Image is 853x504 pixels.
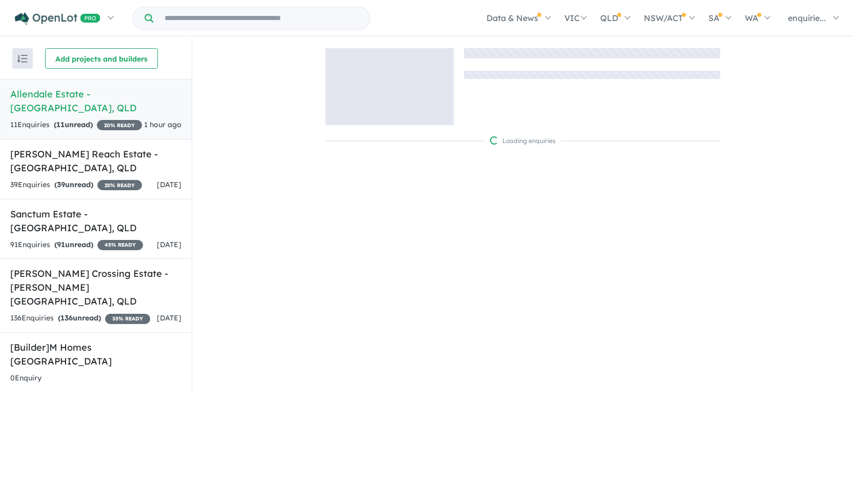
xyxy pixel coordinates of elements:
img: Openlot PRO Logo White [15,12,100,25]
span: 20 % READY [97,120,142,130]
strong: ( unread) [58,313,101,322]
div: 39 Enquir ies [10,179,142,191]
span: 91 [57,240,65,249]
span: 1 hour ago [144,120,181,129]
h5: Allendale Estate - [GEOGRAPHIC_DATA] , QLD [10,87,181,115]
div: Loading enquiries [490,136,556,146]
span: 39 [57,180,65,189]
h5: Sanctum Estate - [GEOGRAPHIC_DATA] , QLD [10,207,181,235]
button: Add projects and builders [45,48,158,69]
span: 45 % READY [97,240,143,250]
h5: [PERSON_NAME] Crossing Estate - [PERSON_NAME][GEOGRAPHIC_DATA] , QLD [10,267,181,308]
span: 25 % READY [97,180,142,190]
div: 0 Enquir y [10,372,42,385]
h5: [Builder] M Homes [GEOGRAPHIC_DATA] [10,340,181,368]
div: 11 Enquir ies [10,119,142,131]
strong: ( unread) [54,180,93,189]
span: [DATE] [157,313,181,322]
h5: [PERSON_NAME] Reach Estate - [GEOGRAPHIC_DATA] , QLD [10,147,181,175]
strong: ( unread) [54,120,93,129]
span: 11 [56,120,65,129]
span: 35 % READY [105,314,150,324]
input: Try estate name, suburb, builder or developer [155,7,368,29]
span: enquirie... [788,13,826,23]
div: 136 Enquir ies [10,312,150,325]
span: [DATE] [157,180,181,189]
span: [DATE] [157,240,181,249]
strong: ( unread) [54,240,93,249]
img: sort.svg [17,55,28,63]
div: 91 Enquir ies [10,239,143,251]
span: 136 [60,313,73,322]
